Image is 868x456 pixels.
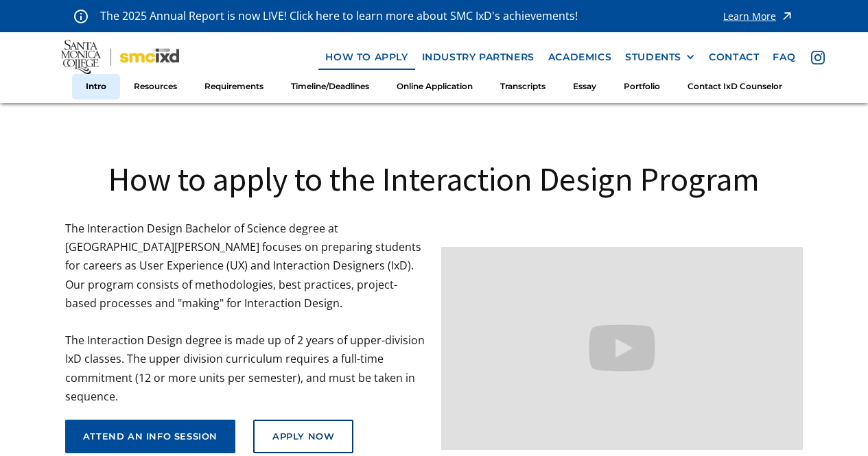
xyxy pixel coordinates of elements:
a: attend an info session [65,420,235,454]
p: The 2025 Annual Report is now LIVE! Click here to learn more about SMC IxD's achievements! [100,7,579,25]
div: attend an info session [83,431,218,442]
div: Learn More [723,12,776,21]
a: Essay [559,74,610,99]
a: how to apply [318,45,414,70]
a: Resources [120,74,191,99]
a: Learn More [723,7,794,25]
p: The Interaction Design Bachelor of Science degree at [GEOGRAPHIC_DATA][PERSON_NAME] focuses on pr... [65,219,427,406]
img: Santa Monica College - SMC IxD logo [61,40,180,75]
div: STUDENTS [625,51,695,63]
a: Apply Now [253,420,353,454]
a: Timeline/Deadlines [277,74,383,99]
img: icon - instagram [811,51,825,64]
img: icon - arrow - alert [780,7,794,25]
a: faq [766,45,802,70]
div: Apply Now [272,431,334,442]
iframe: Design your future with a Bachelor's Degree in Interaction Design from Santa Monica College [441,247,804,450]
a: industry partners [415,45,541,70]
a: Online Application [383,74,486,99]
img: icon - information - alert [74,9,88,23]
a: Contact IxD Counselor [674,74,796,99]
a: Requirements [191,74,277,99]
a: Intro [72,74,120,99]
a: Transcripts [486,74,559,99]
a: Academics [541,45,618,70]
h1: How to apply to the Interaction Design Program [65,158,803,200]
a: contact [702,45,766,70]
div: STUDENTS [625,51,681,63]
a: Portfolio [610,74,674,99]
